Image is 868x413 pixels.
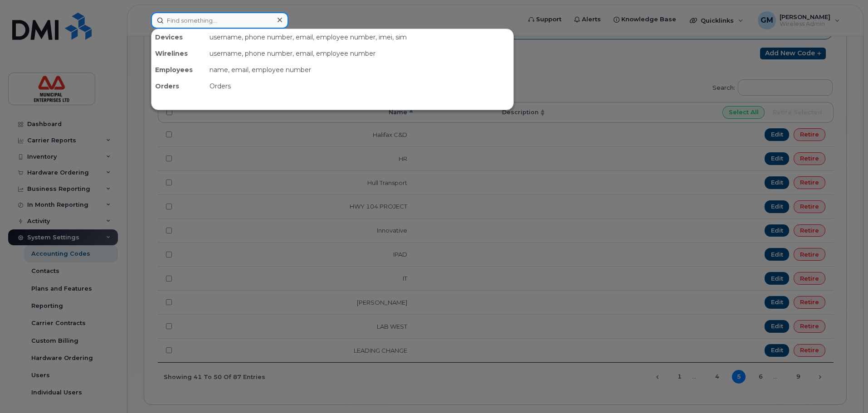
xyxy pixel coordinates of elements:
div: username, phone number, email, employee number, imei, sim [206,29,513,45]
div: Orders [206,78,513,94]
div: Devices [151,29,206,45]
div: Employees [151,62,206,78]
div: Orders [151,78,206,94]
input: Find something... [151,12,288,29]
div: Wirelines [151,45,206,62]
div: name, email, employee number [206,62,513,78]
div: username, phone number, email, employee number [206,45,513,62]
